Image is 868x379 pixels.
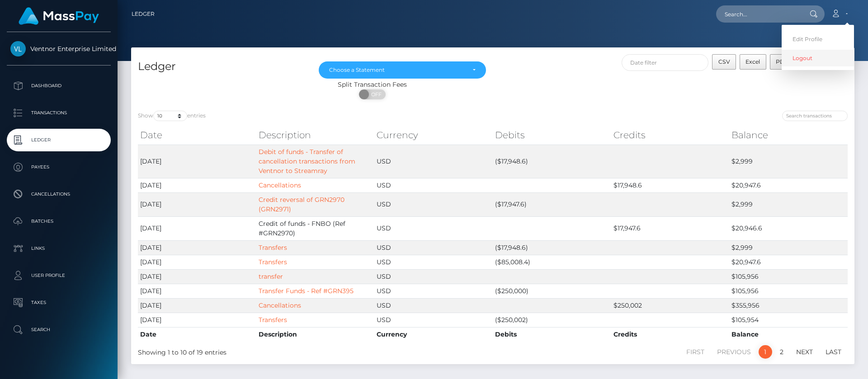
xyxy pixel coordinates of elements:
th: Currency [374,327,493,342]
td: USD [374,240,493,255]
button: PDF [770,54,794,70]
th: Balance [729,327,848,342]
input: Search transactions [782,111,848,121]
th: Description [256,126,375,144]
td: ($85,008.4) [493,255,611,269]
td: $105,956 [729,284,848,298]
a: Transfer Funds - Ref #GRN395 [259,287,354,295]
th: Debits [493,327,611,342]
p: User Profile [10,269,107,282]
a: transfer [259,272,283,281]
td: $105,954 [729,313,848,327]
a: Last [821,345,846,359]
th: Description [256,327,375,342]
td: $2,999 [729,145,848,178]
th: Date [138,126,256,144]
a: Ledger [7,129,111,151]
span: CSV [718,58,730,65]
a: Logout [782,50,854,66]
a: Cancellations [7,183,111,206]
td: USD [374,178,493,192]
th: Credits [611,327,730,342]
img: MassPay Logo [19,7,99,25]
td: USD [374,284,493,298]
a: Transactions [7,102,111,124]
td: ($17,947.6) [493,192,611,216]
td: $2,999 [729,240,848,255]
a: Dashboard [7,75,111,97]
td: ($17,948.6) [493,145,611,178]
a: Debit of funds - Transfer of cancellation transactions from Ventnor to Streamray [259,148,355,175]
td: [DATE] [138,284,256,298]
td: [DATE] [138,192,256,216]
p: Search [10,323,107,337]
a: Cancellations [259,181,301,189]
th: Credits [611,126,730,144]
th: Debits [493,126,611,144]
th: Currency [374,126,493,144]
div: Showing 1 to 10 of 19 entries [138,344,426,357]
span: Ventnor Enterprise Limited [7,45,111,53]
td: [DATE] [138,269,256,284]
h4: Ledger [138,59,305,75]
div: Choose a Statement [329,66,465,74]
a: Credit reversal of GRN2970 (GRN2971) [259,196,344,213]
p: Payees [10,160,107,174]
input: Date filter [622,54,709,71]
a: Taxes [7,291,111,314]
label: Show entries [138,111,206,121]
td: USD [374,313,493,327]
td: [DATE] [138,178,256,192]
a: Batches [7,210,111,233]
button: CSV [712,54,736,70]
a: Search [7,318,111,341]
a: Transfers [259,316,287,324]
p: Cancellations [10,187,107,201]
input: Search... [716,5,801,23]
a: Payees [7,156,111,178]
span: OFF [364,89,387,99]
td: USD [374,269,493,284]
td: USD [374,145,493,178]
a: Edit Profile [782,31,854,47]
span: PDF [776,58,788,65]
td: ($250,000) [493,284,611,298]
select: Showentries [153,111,187,121]
p: Dashboard [10,79,107,93]
a: Cancellations [259,301,301,309]
button: Excel [740,54,766,70]
td: ($250,002) [493,313,611,327]
td: $105,956 [729,269,848,284]
td: $17,948.6 [611,178,730,192]
td: $2,999 [729,192,848,216]
th: Date [138,327,256,342]
a: User Profile [7,264,111,287]
a: Links [7,237,111,260]
td: USD [374,255,493,269]
td: [DATE] [138,145,256,178]
td: [DATE] [138,240,256,255]
p: Transactions [10,106,107,120]
p: Ledger [10,133,107,147]
a: 1 [759,345,772,359]
p: Links [10,242,107,255]
button: Choose a Statement [319,61,486,79]
td: $250,002 [611,298,730,313]
td: [DATE] [138,255,256,269]
td: [DATE] [138,216,256,240]
a: 2 [775,345,788,359]
p: Batches [10,215,107,228]
img: Ventnor Enterprise Limited [10,41,26,56]
span: Excel [745,58,760,65]
td: USD [374,216,493,240]
a: Next [791,345,818,359]
td: Credit of funds - FNBO (Ref #GRN2970) [256,216,375,240]
a: Ledger [132,5,155,23]
td: $20,946.6 [729,216,848,240]
td: ($17,948.6) [493,240,611,255]
p: Taxes [10,296,107,309]
td: $20,947.6 [729,178,848,192]
td: $355,956 [729,298,848,313]
td: USD [374,192,493,216]
div: Split Transaction Fees [131,80,613,89]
